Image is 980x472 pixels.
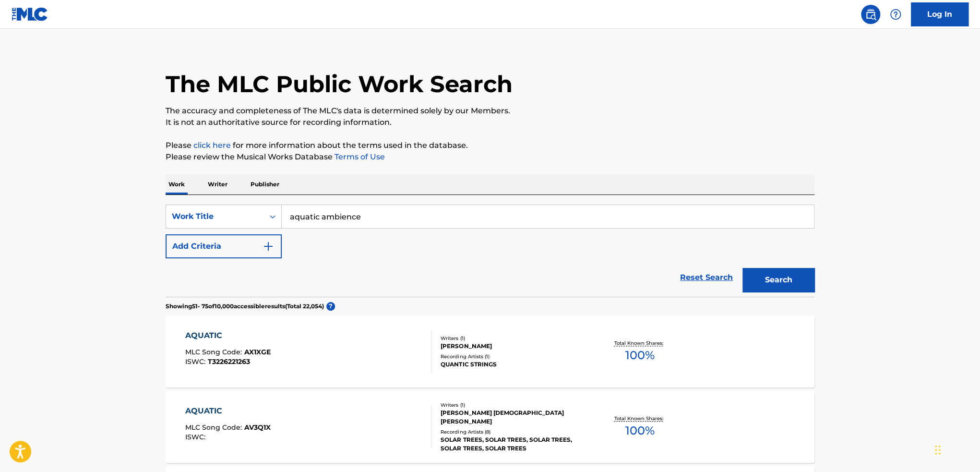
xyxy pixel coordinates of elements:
[861,5,880,24] a: Public Search
[185,405,271,417] div: AQUATIC
[441,360,586,369] div: QUANTIC STRINGS
[441,436,586,453] div: SOLAR TREES, SOLAR TREES, SOLAR TREES, SOLAR TREES, SOLAR TREES
[441,335,586,342] div: Writers ( 1 )
[166,302,324,311] p: Showing 51 - 75 of 10,000 accessible results (Total 22,054 )
[244,348,271,356] span: AX1XGE
[932,426,980,472] iframe: Chat Widget
[441,342,586,351] div: [PERSON_NAME]
[12,7,48,21] img: MLC Logo
[244,423,271,432] span: AV3Q1X
[185,348,244,356] span: MLC Song Code :
[935,436,941,464] div: Drag
[172,211,258,222] div: Work Title
[625,347,654,364] span: 100 %
[185,433,208,441] span: ISWC :
[441,409,586,426] div: [PERSON_NAME] [DEMOGRAPHIC_DATA][PERSON_NAME]
[441,401,586,409] div: Writers ( 1 )
[263,241,274,252] img: 9d2ae6d4665cec9f34b9.svg
[166,315,814,387] a: AQUATICMLC Song Code:AX1XGEISWC:T3226221263Writers (1)[PERSON_NAME]Recording Artists (1)QUANTIC S...
[890,9,901,20] img: help
[614,415,665,422] p: Total Known Shares:
[326,302,335,311] span: ?
[185,423,244,432] span: MLC Song Code :
[166,105,814,117] p: The accuracy and completeness of The MLC's data is determined solely by our Members.
[208,357,250,366] span: T3226221263
[185,357,208,366] span: ISWC :
[886,5,905,24] div: Help
[441,353,586,360] div: Recording Artists ( 1 )
[166,140,814,151] p: Please for more information about the terms used in the database.
[166,205,814,297] form: Search Form
[185,330,271,341] div: AQUATIC
[166,174,188,194] p: Work
[166,234,282,258] button: Add Criteria
[248,174,282,194] p: Publisher
[441,428,586,436] div: Recording Artists ( 8 )
[675,267,738,288] a: Reset Search
[166,391,814,463] a: AQUATICMLC Song Code:AV3Q1XISWC:Writers (1)[PERSON_NAME] [DEMOGRAPHIC_DATA][PERSON_NAME]Recording...
[166,117,814,128] p: It is not an authoritative source for recording information.
[614,339,665,347] p: Total Known Shares:
[166,151,814,163] p: Please review the Musical Works Database
[193,141,231,150] a: click here
[205,174,230,194] p: Writer
[625,422,654,439] span: 100 %
[742,268,814,292] button: Search
[333,152,385,161] a: Terms of Use
[911,2,968,26] a: Log In
[166,70,513,98] h1: The MLC Public Work Search
[865,9,876,20] img: search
